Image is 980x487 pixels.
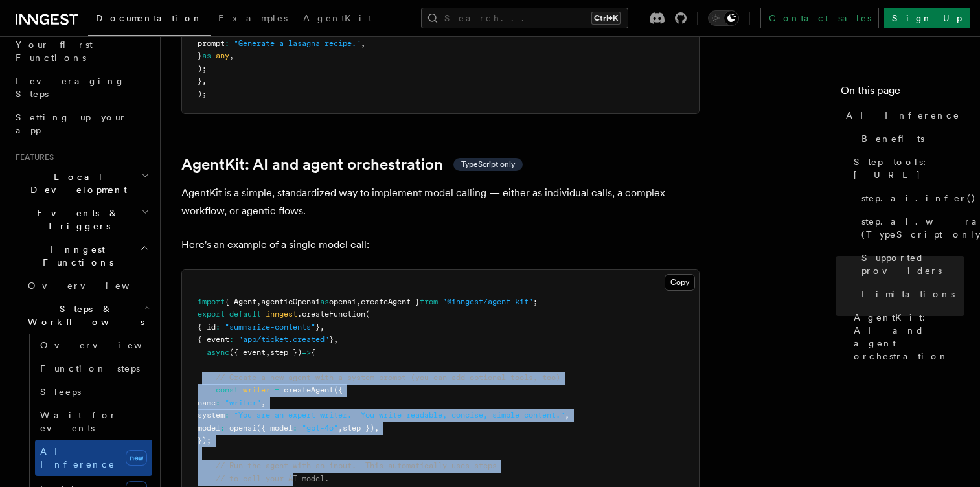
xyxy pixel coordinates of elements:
[849,150,964,187] a: Step tools: [URL]
[126,450,147,466] span: new
[854,311,964,363] span: AgentKit: AI and agent orchestration
[220,424,225,433] span: :
[420,297,438,306] span: from
[40,363,140,374] span: Function steps
[841,104,964,127] a: AI Inference
[216,323,220,332] span: :
[334,335,338,344] span: ,
[216,474,329,483] span: // to call your AI model.
[16,76,125,99] span: Leveraging Steps
[225,411,229,420] span: :
[338,424,343,433] span: ,
[315,323,320,332] span: }
[216,385,238,394] span: const
[275,385,279,394] span: =
[202,76,207,85] span: ,
[40,410,117,433] span: Wait for events
[198,89,207,98] span: );
[461,159,515,170] span: TypeScript only
[35,334,152,357] a: Overview
[211,4,295,35] a: Examples
[565,411,569,420] span: ,
[297,310,365,319] span: .createFunction
[23,302,144,328] span: Steps & Workflows
[198,411,225,420] span: system
[856,282,964,306] a: Limitations
[270,348,302,357] span: step })
[229,335,234,344] span: :
[861,192,976,205] span: step.ai.infer()
[10,201,152,238] button: Events & Triggers
[229,310,261,319] span: default
[10,165,152,201] button: Local Development
[229,51,234,60] span: ,
[884,8,970,28] a: Sign Up
[361,297,420,306] span: createAgent }
[218,13,288,23] span: Examples
[343,424,374,433] span: step })
[856,246,964,282] a: Supported providers
[708,10,739,26] button: Toggle dark mode
[266,348,270,357] span: ,
[229,348,266,357] span: ({ event
[225,39,229,48] span: :
[334,385,343,394] span: ({
[198,335,229,344] span: { event
[16,112,127,135] span: Setting up your app
[320,297,329,306] span: as
[329,297,356,306] span: openai
[10,106,152,142] a: Setting up your app
[207,348,229,357] span: async
[225,323,315,332] span: "summarize-contents"
[10,69,152,106] a: Leveraging Steps
[302,424,338,433] span: "gpt-4o"
[421,8,628,28] button: Search...Ctrl+K
[861,251,964,277] span: Supported providers
[225,297,256,306] span: { Agent
[856,127,964,150] a: Benefits
[856,187,964,210] a: step.ai.infer()
[361,39,365,48] span: ,
[198,39,225,48] span: prompt
[365,310,370,319] span: (
[225,398,261,407] span: "writer"
[198,64,207,73] span: );
[10,243,140,269] span: Inngest Functions
[261,398,266,407] span: ,
[295,4,380,35] a: AgentKit
[293,424,297,433] span: :
[198,76,202,85] span: }
[374,424,379,433] span: ,
[10,238,152,274] button: Inngest Functions
[234,411,565,420] span: "You are an expert writer. You write readable, concise, simple content."
[591,12,621,25] kbd: Ctrl+K
[266,310,297,319] span: inngest
[198,436,211,445] span: });
[198,310,225,319] span: export
[23,274,152,297] a: Overview
[841,83,964,104] h4: On this page
[320,323,325,332] span: ,
[96,13,203,23] span: Documentation
[35,357,152,380] a: Function steps
[35,440,152,476] a: AI Inferencenew
[284,385,334,394] span: createAgent
[329,335,334,344] span: }
[16,40,93,63] span: Your first Functions
[861,288,955,300] span: Limitations
[302,348,311,357] span: =>
[760,8,879,28] a: Contact sales
[238,335,329,344] span: "app/ticket.created"
[202,51,211,60] span: as
[442,297,533,306] span: "@inngest/agent-kit"
[181,184,700,220] p: AgentKit is a simple, standardized way to implement model calling — either as individual calls, a...
[861,132,924,145] span: Benefits
[216,461,497,470] span: // Run the agent with an input. This automatically uses steps
[256,297,261,306] span: ,
[849,306,964,368] a: AgentKit: AI and agent orchestration
[216,398,220,407] span: :
[181,236,700,254] p: Here's an example of a single model call:
[356,297,361,306] span: ,
[198,297,225,306] span: import
[198,398,216,407] span: name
